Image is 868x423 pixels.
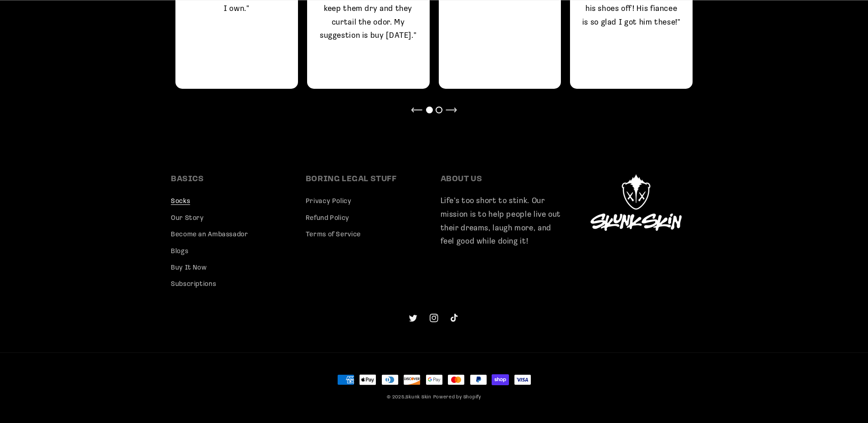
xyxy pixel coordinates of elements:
h2: BORING LEGAL STUFF [306,174,428,185]
a: Refund Policy [306,210,349,227]
img: Skunk Skin Logo [591,174,682,231]
a: Powered by Shopify [433,395,481,400]
a: Subscriptions [171,276,216,293]
a: Buy It Now [171,260,206,276]
h2: BASICS [171,174,293,185]
h2: ABOUT US [441,174,563,185]
a: Socks [171,196,190,210]
a: Become an Ambassador [171,227,248,243]
a: Our Story [171,210,204,227]
a: Skunk Skin [406,395,431,400]
a: Privacy Policy [306,196,352,210]
a: Blogs [171,243,188,260]
a: Terms of Service [306,227,361,243]
small: © 2025, [387,395,431,400]
p: Life’s too short to stink. Our mission is to help people live out their dreams, laugh more, and f... [441,194,563,248]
